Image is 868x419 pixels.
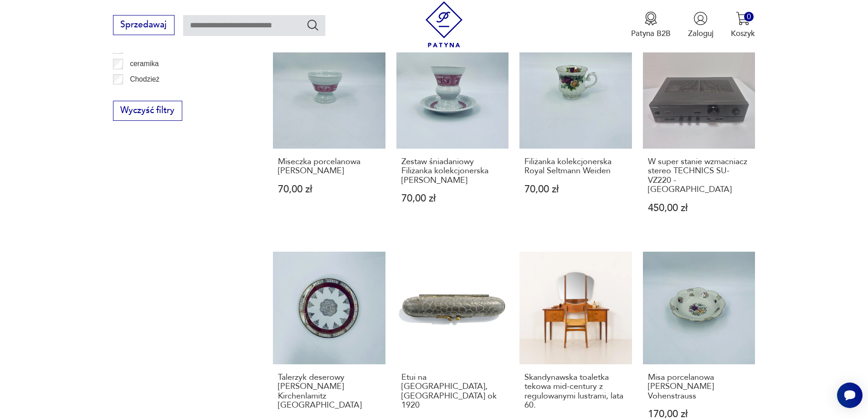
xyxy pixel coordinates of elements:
[648,203,750,213] p: 450,00 zł
[401,373,504,410] h3: Etui na [GEOGRAPHIC_DATA], [GEOGRAPHIC_DATA] ok 1920
[113,15,175,35] button: Sprzedawaj
[643,36,755,234] a: W super stanie wzmacniacz stereo TECHNICS SU-VZ220 - JapanW super stanie wzmacniacz stereo TECHNI...
[693,11,708,26] img: Ikonka użytkownika
[401,157,504,185] h3: Zestaw śniadaniowy Filiżanka kolekcjonerska [PERSON_NAME]
[421,1,467,47] img: Patyna - sklep z meblami i dekoracjami vintage
[273,36,385,234] a: Miseczka porcelanowa HeinrichMiseczka porcelanowa [PERSON_NAME]70,00 zł
[278,185,380,194] p: 70,00 zł
[731,28,755,39] p: Koszyk
[631,28,671,39] p: Patyna B2B
[648,409,750,419] p: 170,00 zł
[736,11,750,26] img: Ikona koszyka
[688,11,714,39] button: Zaloguj
[648,373,750,401] h3: Misa porcelanowa [PERSON_NAME] Vohenstrauss
[731,11,755,39] button: 0Koszyk
[278,373,380,410] h3: Talerzyk deserowy [PERSON_NAME] Kirchenlamitz [GEOGRAPHIC_DATA]
[524,157,627,176] h3: Filiżanka kolekcjonerska Royal Seltmann Weiden
[306,18,319,31] button: Szukaj
[648,157,750,195] h3: W super stanie wzmacniacz stereo TECHNICS SU-VZ220 - [GEOGRAPHIC_DATA]
[519,36,632,234] a: Filiżanka kolekcjonerska Royal Seltmann WeidenFiliżanka kolekcjonerska Royal Seltmann Weiden70,00 zł
[278,157,380,176] h3: Miseczka porcelanowa [PERSON_NAME]
[837,383,863,408] iframe: Smartsupp widget button
[130,89,157,101] p: Ćmielów
[631,11,671,39] a: Ikona medaluPatyna B2B
[130,73,159,85] p: Chodzież
[113,101,182,121] button: Wyczyść filtry
[113,22,175,29] a: Sprzedawaj
[688,28,714,39] p: Zaloguj
[631,11,671,39] button: Patyna B2B
[524,373,627,410] h3: Skandynawska toaletka tekowa mid-century z regulowanymi lustrami, lata 60.
[644,11,658,26] img: Ikona medalu
[396,36,509,234] a: Zestaw śniadaniowy Filiżanka kolekcjonerska HeinrichZestaw śniadaniowy Filiżanka kolekcjonerska [...
[130,58,159,70] p: ceramika
[524,185,627,194] p: 70,00 zł
[401,194,504,203] p: 70,00 zł
[744,12,754,21] div: 0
